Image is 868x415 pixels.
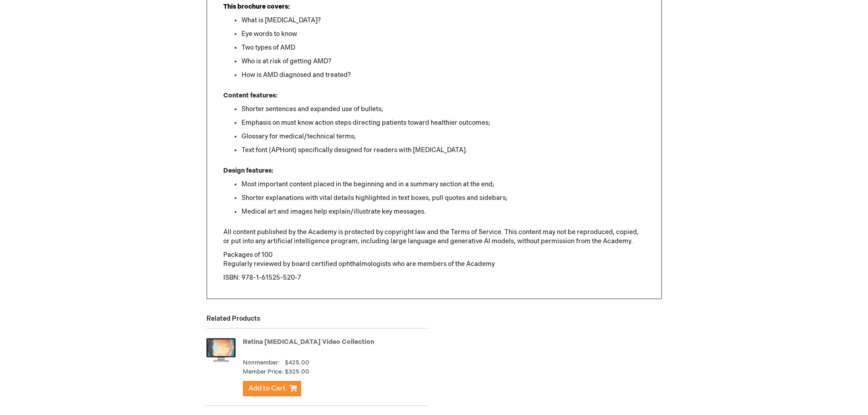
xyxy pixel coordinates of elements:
strong: Nonmember: [243,359,280,367]
li: Shorter sentences and expanded use of bullets; [241,105,645,114]
li: Shorter explanations with vital details highlighted in text boxes, pull quotes and sidebars; [241,194,645,203]
font: This brochure covers: [223,3,290,10]
li: Medical art and images help explain/illustrate key messages. [241,207,645,216]
li: Text font (APHont) specifically designed for readers with [MEDICAL_DATA]. [241,146,645,155]
span: $325.00 [285,368,309,376]
span: Add to Cart [248,384,286,393]
span: $425.00 [285,359,309,366]
li: How is AMD diagnosed and treated? [241,71,645,80]
li: Who is at risk of getting AMD? [241,57,645,66]
li: Emphasis on must know action steps directing patients toward healthier outcomes; [241,118,645,128]
a: Retina [MEDICAL_DATA] Video Collection [243,338,374,346]
strong: Related Products [206,315,260,323]
strong: Design features: [223,167,273,174]
li: Glossary for medical/technical terms; [241,132,645,141]
strong: Member Price: [243,368,283,376]
p: Packages of 100 Regularly reviewed by board certified ophthalmologists who are members of the Aca... [223,251,645,269]
p: ISBN: 978-1-61525-520-7 [223,273,645,282]
li: What is [MEDICAL_DATA]? [241,16,645,25]
li: Eye words to know [241,30,645,39]
button: Add to Cart [243,381,301,396]
li: Most important content placed in the beginning and in a summary section at the end; [241,180,645,189]
li: Two types of AMD [241,43,645,52]
strong: Content features: [223,92,277,99]
p: All content published by the Academy is protected by copyright law and the Terms of Service. This... [223,228,645,246]
img: Retina Patient Education Video Collection [206,332,236,368]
